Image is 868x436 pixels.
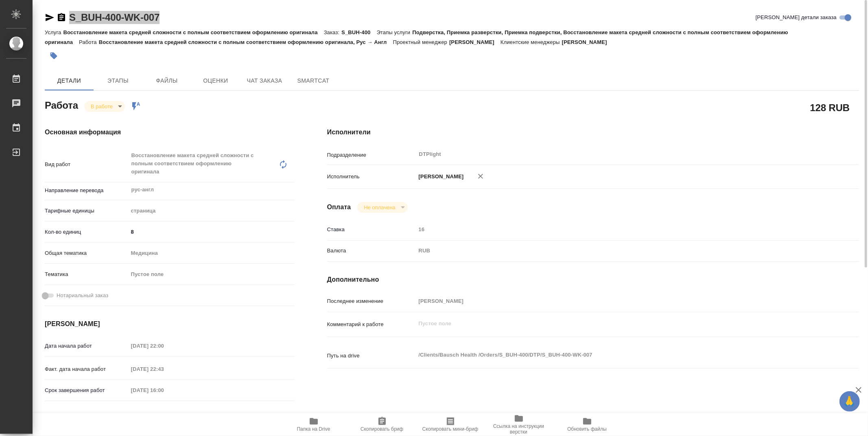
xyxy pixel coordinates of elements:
a: S_BUH-400-WK-007 [69,12,160,23]
button: Папка на Drive [280,413,348,436]
p: S_BUH-400 [341,29,376,35]
p: Направление перевода [45,186,128,195]
p: Тематика [45,270,128,278]
button: В работе [88,103,115,110]
p: Подверстка, Приемка разверстки, Приемка подверстки, Восстановление макета средней сложности с пол... [45,29,788,45]
button: Скопировать мини-бриф [416,413,485,436]
h2: 128 RUB [810,101,850,114]
p: Подразделение [327,151,416,159]
h4: [PERSON_NAME] [45,319,295,329]
p: Факт. дата начала работ [45,365,128,373]
button: Удалить исполнителя [472,167,490,185]
span: [PERSON_NAME] детали заказа [756,13,837,22]
button: Ссылка на инструкции верстки [485,413,553,436]
input: Пустое поле [416,223,815,235]
p: Комментарий к работе [327,320,416,329]
button: Не оплачена [361,204,398,211]
h4: Основная информация [45,127,295,137]
button: Добавить тэг [45,47,63,65]
div: Пустое поле [128,267,295,281]
span: Чат заказа [245,76,284,86]
h4: Исполнители [327,127,859,137]
p: Восстановление макета средней сложности с полным соответствием оформлению оригинала, Рус → Англ [99,39,393,45]
div: Медицина [128,246,295,260]
button: Скопировать бриф [348,413,416,436]
p: Проектный менеджер [393,39,449,45]
span: Оценки [196,76,235,86]
button: Скопировать ссылку для ЯМессенджера [45,13,55,22]
p: Последнее изменение [327,297,416,305]
button: Скопировать ссылку [57,13,66,22]
input: Пустое поле [128,384,199,396]
textarea: /Clients/Bausch Health /Orders/S_BUH-400/DTP/S_BUH-400-WK-007 [416,348,815,362]
div: Пустое поле [131,270,285,278]
p: [PERSON_NAME] [449,39,501,45]
p: [PERSON_NAME] [416,173,464,181]
p: Работа [79,39,99,45]
span: SmartCat [294,76,333,86]
span: Ссылка на инструкции верстки [490,423,548,435]
p: Тарифные единицы [45,207,128,215]
span: Этапы [98,76,138,86]
h4: Оплата [327,202,351,212]
button: 🙏 [840,391,860,412]
span: Файлы [147,76,186,86]
p: Исполнитель [327,173,416,181]
p: Этапы услуги [377,29,413,35]
span: Скопировать бриф [361,426,403,432]
p: Услуга [45,29,63,35]
p: [PERSON_NAME] [562,39,613,45]
span: Обновить файлы [567,426,607,432]
span: Детали [50,76,89,86]
div: В работе [357,202,407,213]
button: Обновить файлы [553,413,621,436]
input: Пустое поле [128,340,199,352]
p: Кол-во единиц [45,228,128,236]
p: Ставка [327,226,416,234]
input: Пустое поле [128,363,199,375]
p: Общая тематика [45,249,128,257]
p: Восстановление макета средней сложности с полным соответствием оформлению оригинала [63,29,324,35]
span: Скопировать мини-бриф [422,426,478,432]
h4: Дополнительно [327,275,859,285]
div: В работе [84,101,125,112]
input: Пустое поле [416,295,815,307]
p: Срок завершения работ [45,386,128,394]
span: Папка на Drive [297,426,330,432]
p: Валюта [327,247,416,255]
p: Заказ: [324,29,341,35]
span: Нотариальный заказ [57,291,108,300]
p: Вид работ [45,160,128,169]
div: RUB [416,244,815,258]
input: ✎ Введи что-нибудь [128,226,295,238]
div: страница [128,204,295,218]
p: Дата начала работ [45,342,128,350]
h2: Работа [45,97,78,112]
p: Клиентские менеджеры [501,39,562,45]
p: Путь на drive [327,352,416,360]
span: 🙏 [843,393,857,410]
